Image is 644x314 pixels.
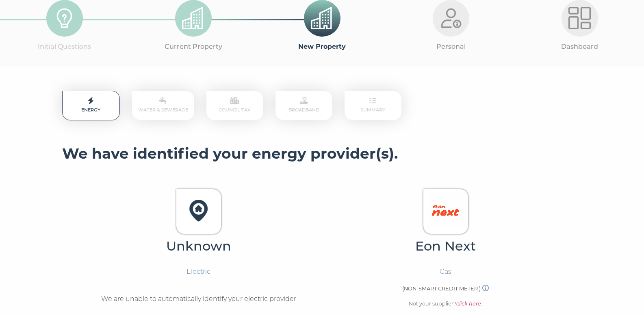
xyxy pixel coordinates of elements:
p: Current Property [129,41,258,52]
p: Electric [186,266,210,277]
img: Personal-Light.png [440,7,462,29]
img: Previous-Property.png [311,7,333,29]
p: Gas [440,266,451,277]
p: We are unable to automatically identify your electric provider [101,294,296,304]
p: Council Tax [206,91,263,120]
h4: Unknown [76,238,321,254]
p: Dashboard [515,41,644,52]
h4: Eon Next [323,238,568,254]
p: Water & Sewerage [132,91,194,120]
img: Previous-Property.png [182,7,204,29]
img: TMB Logo [181,193,216,228]
img: Eon Next Logo [428,193,463,228]
p: Personal [386,41,515,52]
p: Energy [62,91,120,120]
span: (NON-SMART CREDIT METER ) [402,286,481,292]
p: Broadband [275,91,332,120]
a: click here [456,301,481,307]
p: Not your supplier? . [409,300,482,308]
h3: We have identified your energy provider(s). [62,145,582,163]
img: Dashboard-Light.png [568,7,591,29]
p: Summary [345,91,401,120]
p: New Property [258,41,386,52]
img: Initial-Questions-Icon.png [53,7,76,29]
